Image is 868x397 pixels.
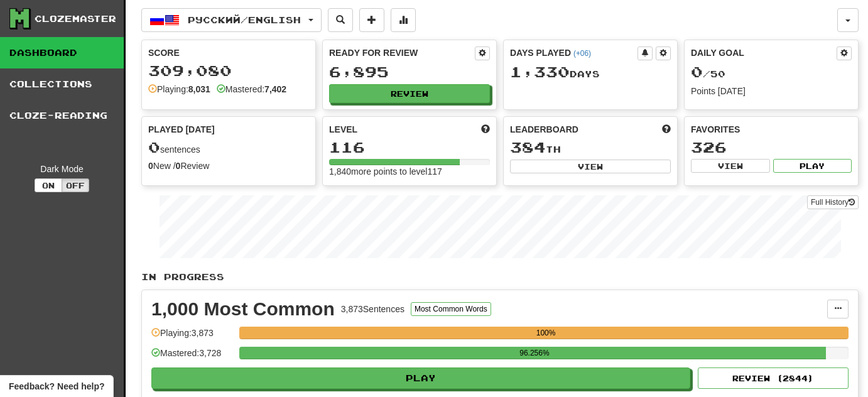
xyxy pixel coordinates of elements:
[151,300,335,318] div: 1,000 Most Common
[329,46,475,59] div: Ready for Review
[141,271,859,283] p: In Progress
[188,14,301,25] span: Русский / English
[691,123,852,136] div: Favorites
[510,160,671,173] button: View
[243,347,825,359] div: 96.256%
[691,85,852,97] div: Points [DATE]
[411,302,491,316] button: Most Common Words
[243,327,849,339] div: 100%
[151,347,233,367] div: Mastered: 3,728
[148,123,215,136] span: Played [DATE]
[62,178,89,192] button: Off
[691,68,725,79] span: / 50
[573,49,591,58] a: (+06)
[510,64,671,80] div: Day s
[148,63,309,79] div: 309,080
[510,123,578,136] span: Leaderboard
[9,380,104,393] span: Open feedback widget
[148,161,153,171] strong: 0
[691,46,837,60] div: Daily Goal
[148,139,309,156] div: sentences
[151,327,233,347] div: Playing: 3,873
[141,8,322,32] button: Русский/English
[698,367,849,389] button: Review (2844)
[328,8,353,32] button: Search sentences
[329,165,490,178] div: 1,840 more points to level 117
[148,138,160,156] span: 0
[807,195,859,209] a: Full History
[510,46,637,59] div: Days Played
[35,13,116,25] div: Clozemaster
[391,8,416,32] button: More stats
[329,123,357,136] span: Level
[188,84,210,94] strong: 8,031
[148,46,309,59] div: Score
[691,63,703,80] span: 0
[691,159,770,173] button: View
[510,138,546,156] span: 384
[176,161,181,171] strong: 0
[329,84,490,103] button: Review
[510,139,671,156] div: th
[773,159,852,173] button: Play
[148,160,309,172] div: New / Review
[359,8,384,32] button: Add sentence to collection
[148,83,210,95] div: Playing:
[9,163,114,175] div: Dark Mode
[510,63,570,80] span: 1,330
[264,84,286,94] strong: 7,402
[329,139,490,155] div: 116
[151,367,690,389] button: Play
[329,64,490,80] div: 6,895
[691,139,852,155] div: 326
[217,83,286,95] div: Mastered:
[35,178,62,192] button: On
[662,123,671,136] span: This week in points, UTC
[481,123,490,136] span: Score more points to level up
[341,303,404,315] div: 3,873 Sentences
